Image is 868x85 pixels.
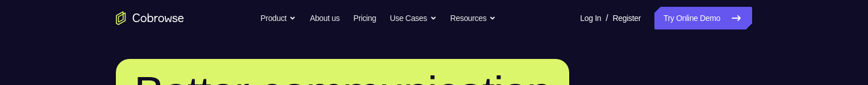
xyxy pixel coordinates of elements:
a: Go to the home page [116,11,184,25]
a: About us [310,7,339,29]
a: Register [613,7,641,29]
a: Try Online Demo [654,7,752,29]
button: Use Cases [390,7,436,29]
span: / [606,11,608,25]
button: Resources [450,7,496,29]
button: Product [261,7,297,29]
a: Pricing [353,7,376,29]
a: Log In [580,7,601,29]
